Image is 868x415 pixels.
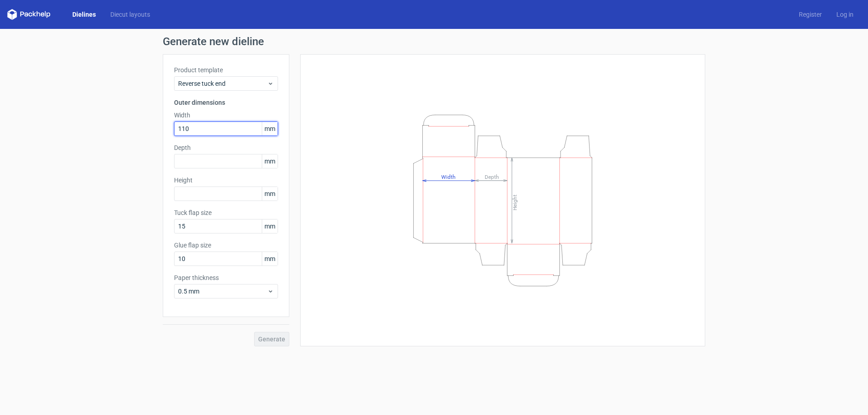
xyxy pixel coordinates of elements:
label: Width [174,111,278,120]
h3: Outer dimensions [174,98,278,107]
a: Log in [829,10,861,19]
a: Register [792,10,829,19]
span: mm [262,219,278,233]
tspan: Height [512,194,518,210]
span: mm [262,122,278,135]
label: Depth [174,143,278,152]
label: Product template [174,65,278,75]
span: mm [262,187,278,201]
label: Paper thickness [174,273,278,282]
tspan: Width [441,173,456,180]
span: 0.5 mm [178,287,267,296]
a: Diecut layouts [103,10,157,19]
a: Dielines [65,10,103,19]
span: mm [262,154,278,168]
label: Tuck flap size [174,208,278,217]
tspan: Depth [485,173,499,180]
span: Reverse tuck end [178,79,267,88]
h1: Generate new dieline [163,36,705,47]
span: mm [262,252,278,266]
label: Glue flap size [174,241,278,250]
label: Height [174,176,278,185]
